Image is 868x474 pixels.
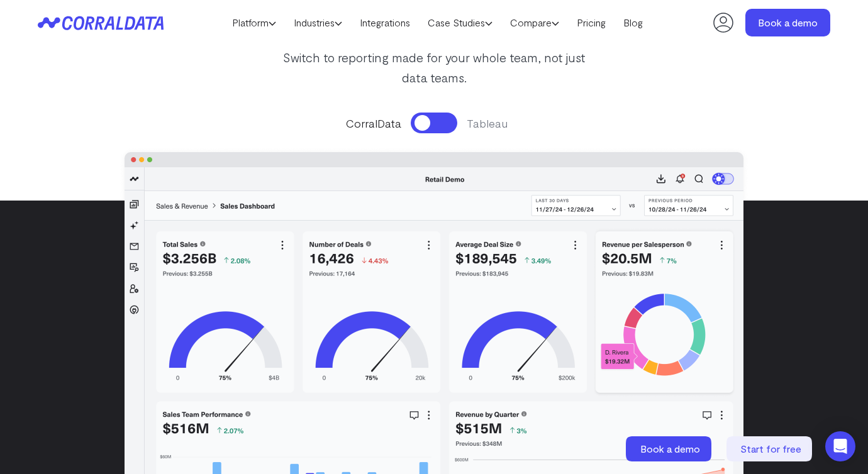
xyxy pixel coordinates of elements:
[351,13,419,32] a: Integrations
[326,115,401,131] span: CorralData
[740,443,801,455] span: Start for free
[501,13,568,32] a: Compare
[745,9,830,36] a: Book a demo
[285,13,351,32] a: Industries
[726,436,815,461] a: Start for free
[223,13,285,32] a: Platform
[419,13,501,32] a: Case Studies
[825,431,855,461] div: Open Intercom Messenger
[640,443,700,455] span: Book a demo
[626,436,714,461] a: Book a demo
[274,47,594,87] p: Switch to reporting made for your whole team, not just data teams.
[568,13,615,32] a: Pricing
[615,13,652,32] a: Blog
[467,115,542,131] span: Tableau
